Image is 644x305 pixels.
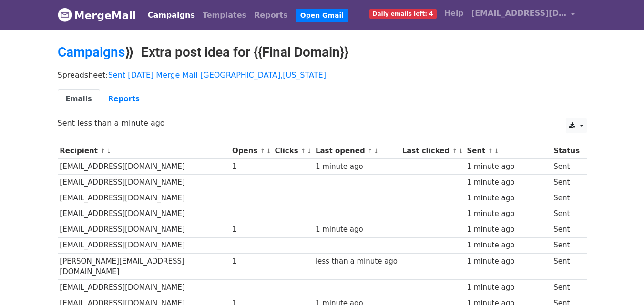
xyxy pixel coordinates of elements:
td: [EMAIL_ADDRESS][DOMAIN_NAME] [58,190,230,206]
a: ↑ [488,148,493,155]
th: Recipient [58,143,230,159]
a: Emails [58,89,100,109]
td: Sent [551,190,582,206]
td: [EMAIL_ADDRESS][DOMAIN_NAME] [58,206,230,222]
th: Sent [465,143,552,159]
a: Sent [DATE] Merge Mail [GEOGRAPHIC_DATA],[US_STATE] [108,70,326,79]
td: Sent [551,280,582,295]
th: Clicks [273,143,313,159]
td: Sent [551,222,582,237]
div: 1 minute ago [467,224,549,235]
a: ↓ [307,148,312,155]
div: 1 minute ago [316,224,398,235]
td: Sent [551,206,582,222]
td: [EMAIL_ADDRESS][DOMAIN_NAME] [58,237,230,253]
div: 1 [232,161,270,172]
td: Sent [551,237,582,253]
div: 1 minute ago [467,256,549,267]
th: Last clicked [400,143,465,159]
div: 1 minute ago [467,177,549,188]
td: Sent [551,253,582,280]
a: ↑ [301,148,306,155]
td: [EMAIL_ADDRESS][DOMAIN_NAME] [58,222,230,237]
p: Spreadsheet: [58,70,587,80]
td: [EMAIL_ADDRESS][DOMAIN_NAME] [58,175,230,190]
a: Campaigns [144,6,199,25]
div: 1 minute ago [467,208,549,219]
a: ↓ [266,148,271,155]
img: MergeMail logo [58,8,72,22]
div: 1 minute ago [467,193,549,204]
a: ↑ [368,148,373,155]
div: 1 minute ago [467,282,549,293]
th: Opens [230,143,273,159]
td: Sent [551,175,582,190]
div: 1 [232,256,270,267]
a: ↑ [260,148,265,155]
span: Daily emails left: 4 [369,9,437,19]
td: [PERSON_NAME][EMAIL_ADDRESS][DOMAIN_NAME] [58,253,230,280]
a: Daily emails left: 4 [366,4,440,23]
div: 1 minute ago [316,161,398,172]
p: Sent less than a minute ago [58,118,587,128]
th: Status [551,143,582,159]
a: ↓ [106,148,112,155]
a: ↑ [100,148,105,155]
div: 1 minute ago [467,161,549,172]
a: ↓ [494,148,499,155]
a: Help [440,4,468,23]
a: Reports [250,6,292,25]
td: Sent [551,159,582,175]
th: Last opened [313,143,400,159]
a: Templates [199,6,250,25]
div: less than a minute ago [316,256,398,267]
td: [EMAIL_ADDRESS][DOMAIN_NAME] [58,280,230,295]
a: ↑ [452,148,457,155]
a: ↓ [374,148,379,155]
a: Campaigns [58,44,125,60]
a: MergeMail [58,5,136,25]
a: Reports [100,89,148,109]
a: ↓ [458,148,463,155]
h2: ⟫ Extra post idea for {{Final Domain}} [58,44,587,60]
div: 1 [232,224,270,235]
div: 1 minute ago [467,240,549,251]
a: Open Gmail [296,9,348,22]
span: [EMAIL_ADDRESS][DOMAIN_NAME] [471,8,567,19]
a: [EMAIL_ADDRESS][DOMAIN_NAME] [468,4,579,26]
td: [EMAIL_ADDRESS][DOMAIN_NAME] [58,159,230,175]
